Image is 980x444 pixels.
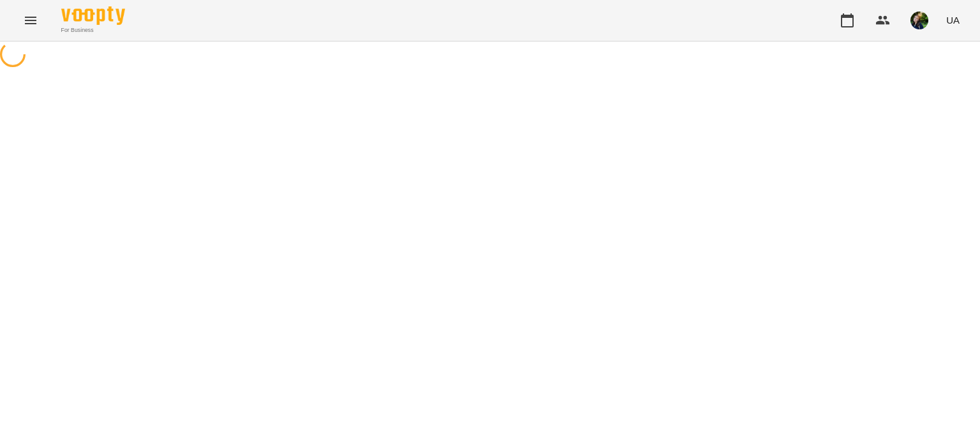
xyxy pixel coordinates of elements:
button: UA [941,8,965,32]
span: UA [946,13,960,27]
img: 8d1dcb6868e5a1856202e452063752e6.jpg [910,11,928,29]
img: Voopty Logo [61,6,125,25]
span: For Business [61,26,125,34]
button: Menu [15,5,46,36]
